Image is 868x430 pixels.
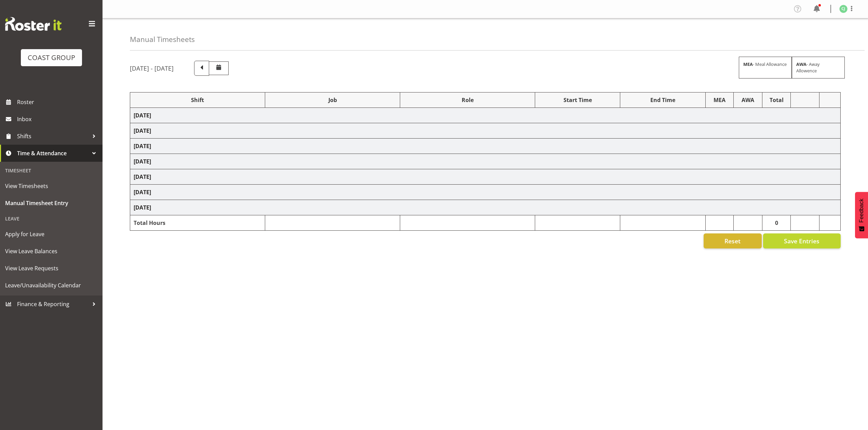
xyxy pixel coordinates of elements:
[855,192,868,238] button: Feedback - Show survey
[2,212,101,226] div: Leave
[130,108,841,123] td: [DATE]
[739,57,792,78] div: - Meal Allowance
[17,131,89,141] span: Shifts
[704,233,762,248] button: Reset
[762,215,791,231] td: 0
[28,53,75,63] div: COAST GROUP
[130,123,841,139] td: [DATE]
[763,233,841,248] button: Save Entries
[5,181,97,191] span: View Timesheets
[2,195,101,212] a: Manual Timesheet Entry
[5,263,97,273] span: View Leave Requests
[737,96,759,104] div: AWA
[2,177,101,195] a: View Timesheets
[5,17,62,31] img: Rosterit website logo
[766,96,787,104] div: Total
[743,61,753,67] strong: MEA
[796,61,806,67] strong: AWA
[17,299,89,309] span: Finance & Reporting
[130,169,841,185] td: [DATE]
[2,163,101,177] div: Timesheet
[130,139,841,154] td: [DATE]
[134,96,261,104] div: Shift
[709,96,730,104] div: MEA
[130,35,195,43] h4: Manual Timesheets
[858,199,865,223] span: Feedback
[2,277,101,294] a: Leave/Unavailability Calendar
[5,246,97,256] span: View Leave Balances
[2,260,101,277] a: View Leave Requests
[130,185,841,200] td: [DATE]
[724,236,741,245] span: Reset
[792,57,845,78] div: - Away Allowence
[784,236,819,245] span: Save Entries
[130,64,174,72] h5: [DATE] - [DATE]
[130,154,841,169] td: [DATE]
[5,229,97,239] span: Apply for Leave
[17,114,99,124] span: Inbox
[5,198,97,208] span: Manual Timesheet Entry
[539,96,616,104] div: Start Time
[269,96,396,104] div: Job
[5,280,97,290] span: Leave/Unavailability Calendar
[404,96,531,104] div: Role
[130,215,265,231] td: Total Hours
[17,148,89,158] span: Time & Attendance
[2,226,101,243] a: Apply for Leave
[839,5,847,13] img: christina-jaramillo1126.jpg
[2,243,101,260] a: View Leave Balances
[624,96,702,104] div: End Time
[17,97,99,107] span: Roster
[130,200,841,215] td: [DATE]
